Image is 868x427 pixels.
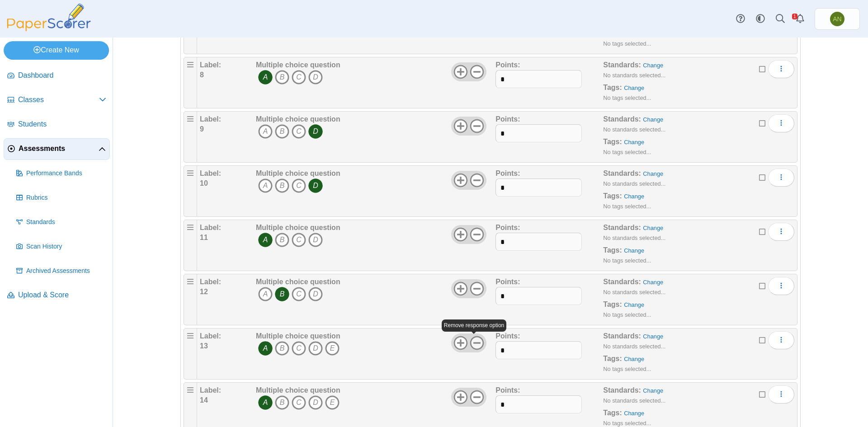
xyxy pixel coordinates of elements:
small: No standards selected... [603,126,665,133]
b: Points: [495,224,520,231]
small: No standards selected... [603,235,665,241]
i: A [258,124,273,139]
i: E [325,341,340,356]
a: Dashboard [4,65,110,87]
b: 8 [200,71,204,79]
b: Standards: [603,386,641,394]
b: 12 [200,288,208,296]
b: Standards: [603,278,641,286]
i: C [292,395,306,410]
small: No standards selected... [603,180,665,187]
a: Change [643,279,663,286]
a: Create New [4,41,109,59]
span: Archived Assessments [26,267,106,276]
div: Drag handle [184,274,197,325]
a: Change [624,139,644,145]
small: No standards selected... [603,343,665,350]
b: Label: [200,386,221,394]
b: 11 [200,234,208,241]
small: No tags selected... [603,311,651,318]
div: Drag handle [184,328,197,380]
button: More options [768,277,794,295]
i: B [275,70,289,84]
span: Abby Nance [833,16,841,22]
i: B [275,233,289,247]
b: 14 [200,396,208,404]
a: Upload & Score [4,285,110,306]
button: More options [768,60,794,78]
div: Drag handle [184,57,197,108]
i: A [258,287,273,301]
div: Drag handle [184,220,197,271]
i: D [308,70,323,84]
a: Change [643,387,663,394]
i: D [308,124,323,139]
b: Tags: [603,192,622,200]
b: Tags: [603,355,622,362]
b: Tags: [603,246,622,254]
a: Scan History [13,236,110,258]
small: No standards selected... [603,397,665,404]
button: More options [768,385,794,404]
a: Change [643,225,663,231]
b: Tags: [603,300,622,308]
b: Multiple choice question [256,278,340,286]
a: Change [624,301,644,308]
b: Tags: [603,84,622,91]
b: Label: [200,169,221,177]
i: A [258,341,273,356]
span: Dashboard [18,70,106,80]
a: Alerts [790,9,810,29]
b: Tags: [603,138,622,145]
i: E [325,395,340,410]
small: No tags selected... [603,149,651,155]
a: Abby Nance [815,8,860,30]
i: C [292,287,306,301]
div: Drag handle [184,165,197,217]
b: Tags: [603,409,622,417]
div: Drag handle [184,111,197,163]
small: No tags selected... [603,420,651,427]
b: Label: [200,61,221,69]
small: No standards selected... [603,72,665,79]
span: Students [18,119,106,129]
b: Points: [495,169,520,177]
button: More options [768,223,794,241]
i: C [292,124,306,139]
small: No tags selected... [603,203,651,210]
a: Change [624,193,644,200]
b: Points: [495,115,520,123]
i: D [308,395,323,410]
span: Abby Nance [830,12,844,26]
i: A [258,70,273,84]
a: Classes [4,89,110,111]
i: B [275,124,289,139]
span: Standards [26,218,106,227]
i: C [292,341,306,356]
small: No tags selected... [603,366,651,372]
b: Multiple choice question [256,61,340,69]
span: Performance Bands [26,169,106,178]
button: More options [768,114,794,132]
a: Students [4,114,110,136]
span: Upload & Score [18,290,106,300]
b: Points: [495,61,520,69]
a: PaperScorer [4,25,94,33]
a: Archived Assessments [13,260,110,282]
a: Change [643,116,663,123]
a: Change [624,410,644,417]
b: Points: [495,332,520,340]
b: Label: [200,224,221,231]
a: Standards [13,211,110,233]
a: Change [643,170,663,177]
a: Change [624,84,644,91]
small: No standards selected... [603,289,665,296]
b: Standards: [603,332,641,340]
b: Points: [495,278,520,286]
span: Scan History [26,242,106,251]
b: Multiple choice question [256,224,340,231]
i: D [308,178,323,193]
small: No tags selected... [603,94,651,101]
b: Standards: [603,61,641,69]
b: Standards: [603,224,641,231]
